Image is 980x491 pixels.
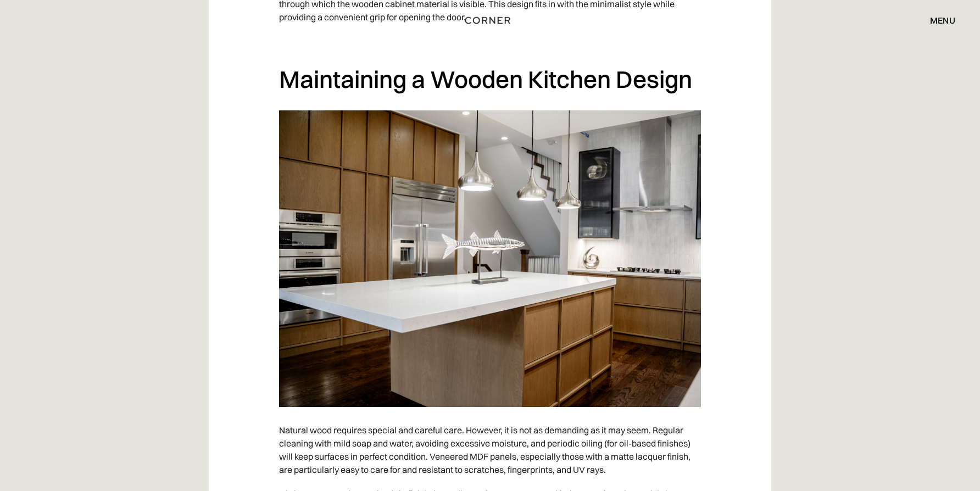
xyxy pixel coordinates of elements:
[279,64,701,94] h2: Maintaining a Wooden Kitchen Design
[930,16,955,25] div: menu
[279,29,701,53] p: ‍
[453,13,527,27] a: home
[919,11,955,30] div: menu
[279,418,701,482] p: Natural wood requires special and careful care. However, it is not as demanding as it may seem. R...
